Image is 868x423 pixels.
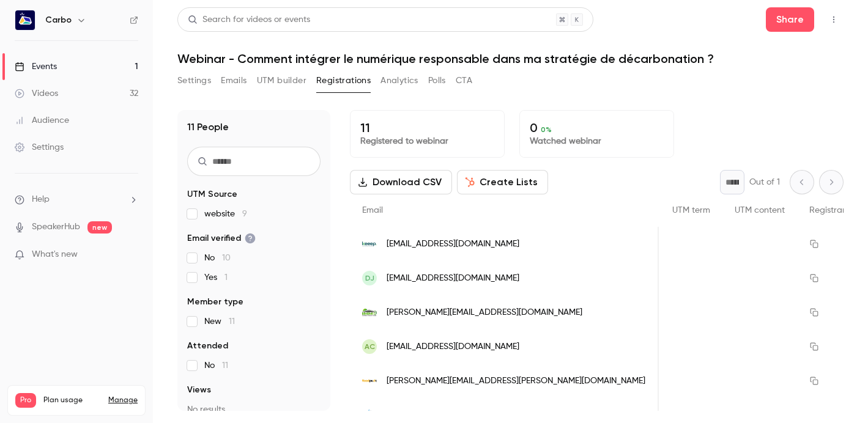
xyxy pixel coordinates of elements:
button: Share [766,7,814,32]
span: DJ [365,273,374,284]
img: immoconstruction.fr [362,305,377,320]
span: Pro [15,393,36,408]
span: Attended [187,340,228,352]
span: [PERSON_NAME][EMAIL_ADDRESS][PERSON_NAME][DOMAIN_NAME] [387,375,645,388]
h1: Webinar - Comment intégrer le numérique responsable dans ma stratégie de décarbonation ? [177,51,844,66]
span: Plan usage [43,395,101,405]
h6: Carbo [45,14,72,26]
span: 10 [222,254,231,262]
span: [EMAIL_ADDRESS][DOMAIN_NAME] [387,272,519,285]
p: Out of 1 [749,176,780,188]
span: new [87,221,112,234]
button: Polls [428,71,446,90]
span: No [204,359,228,372]
span: UTM Source [187,188,237,200]
span: New [204,315,235,328]
iframe: Noticeable Trigger [124,249,138,260]
img: Carbo [15,10,35,30]
button: Settings [177,71,211,90]
span: 1 [224,273,228,282]
div: Search for videos or events [188,13,310,26]
div: Audience [15,114,69,127]
span: Yes [204,271,228,284]
span: website [204,208,247,220]
button: Registrations [316,71,371,90]
span: [PERSON_NAME][EMAIL_ADDRESS][DOMAIN_NAME] [387,306,582,319]
span: UTM term [672,206,710,215]
span: Help [32,193,50,206]
span: 9 [242,210,247,218]
span: Member type [187,296,243,308]
span: 11 [229,317,235,326]
button: Download CSV [350,170,452,194]
button: Create Lists [457,170,548,194]
span: [EMAIL_ADDRESS][DOMAIN_NAME] [387,238,519,251]
p: Watched webinar [530,135,664,147]
a: SpeakerHub [32,221,80,234]
span: Email [362,206,383,215]
div: Videos [15,87,58,100]
button: UTM builder [257,71,306,90]
p: No results [187,403,321,416]
span: Registrant link [809,206,866,215]
button: Emails [221,71,247,90]
p: 11 [360,120,494,135]
h1: 11 People [187,120,229,134]
img: food-pilot.eu [362,373,377,388]
div: Events [15,61,57,73]
span: UTM content [735,206,785,215]
p: 0 [530,120,664,135]
span: AC [365,341,375,352]
button: Analytics [380,71,418,90]
a: Manage [108,395,138,405]
li: help-dropdown-opener [15,193,138,206]
span: 11 [222,361,228,370]
span: 0 % [541,125,552,134]
span: [EMAIL_ADDRESS][DOMAIN_NAME] [387,409,519,422]
span: Email verified [187,232,256,245]
span: Views [187,384,211,396]
span: What's new [32,248,78,261]
p: Registered to webinar [360,135,494,147]
img: unmondequivient.org [362,408,377,422]
span: No [204,252,231,264]
button: CTA [456,71,472,90]
img: keeep.eu [362,237,377,251]
span: [EMAIL_ADDRESS][DOMAIN_NAME] [387,340,519,353]
div: Settings [15,141,64,153]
